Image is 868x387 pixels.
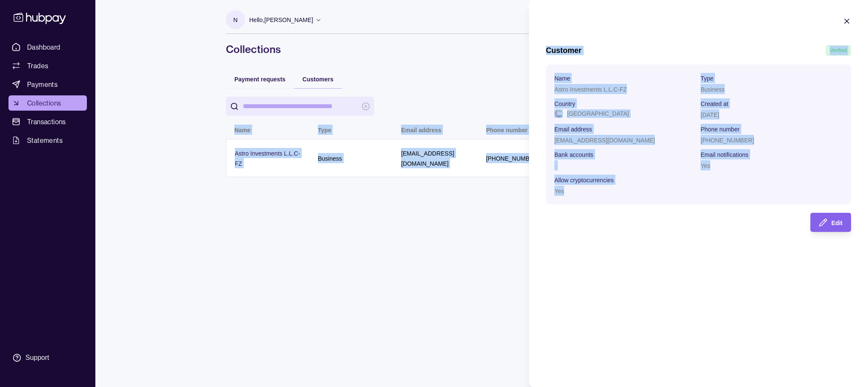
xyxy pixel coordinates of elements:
[554,86,627,93] p: Astro Investments L.L.C-FZ
[554,75,570,82] p: Name
[554,177,614,184] p: Allow cryptocurrencies
[554,109,563,118] img: ae
[701,75,713,82] p: Type
[830,47,847,53] span: Verified
[546,46,581,55] h1: Customer
[554,162,558,169] p: –
[701,151,748,158] p: Email notifications
[701,137,754,144] p: [PHONE_NUMBER]
[810,213,851,232] button: Edit
[567,109,629,118] p: [GEOGRAPHIC_DATA]
[701,162,710,169] p: Yes
[701,100,728,107] p: Created at
[701,86,725,93] p: Business
[554,100,575,107] p: Country
[554,188,564,195] p: Yes
[701,111,719,118] p: [DATE]
[832,220,843,226] span: Edit
[554,151,593,158] p: Bank accounts
[554,126,592,133] p: Email address
[554,137,655,144] p: [EMAIL_ADDRESS][DOMAIN_NAME]
[701,126,740,133] p: Phone number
